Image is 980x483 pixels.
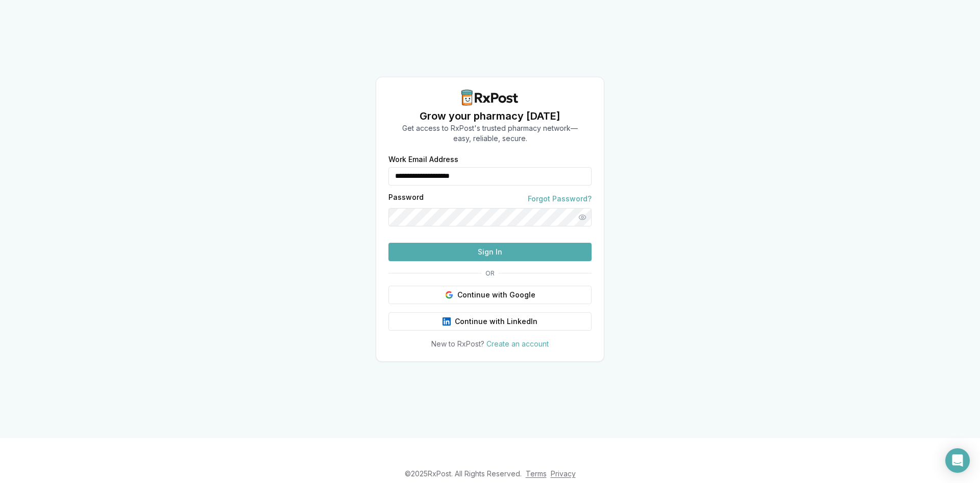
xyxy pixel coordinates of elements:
[526,469,547,478] a: Terms
[573,208,592,226] button: Show password
[388,286,592,304] button: Continue with Google
[431,339,484,348] span: New to RxPost?
[388,312,592,331] button: Continue with LinkedIn
[486,339,549,348] a: Create an account
[388,156,592,163] label: Work Email Address
[402,123,578,144] p: Get access to RxPost's trusted pharmacy network— easy, reliable, secure.
[443,317,451,326] img: LinkedIn
[551,469,576,478] a: Privacy
[388,243,592,261] button: Sign In
[445,291,453,299] img: Google
[945,448,970,473] div: Open Intercom Messenger
[402,109,578,123] h1: Grow your pharmacy [DATE]
[457,89,523,106] img: RxPost Logo
[528,194,592,204] a: Forgot Password?
[388,194,424,204] label: Password
[481,269,499,278] span: OR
